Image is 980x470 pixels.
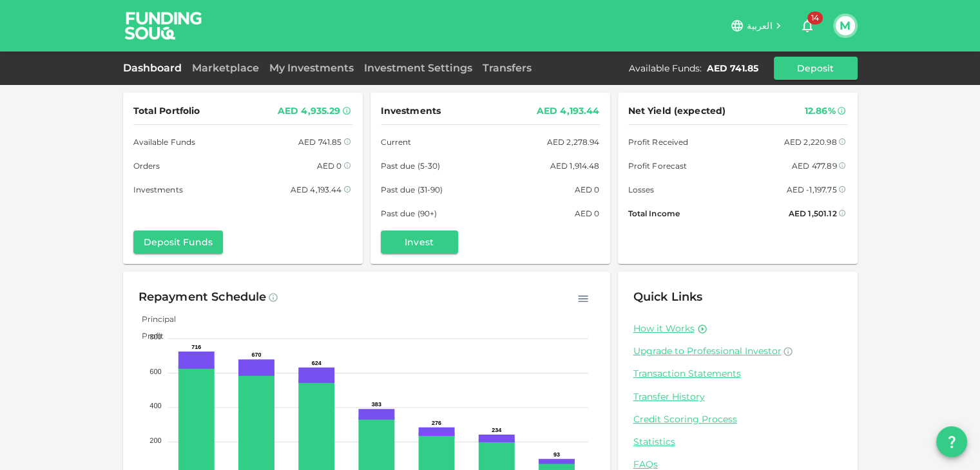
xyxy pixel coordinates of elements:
[149,333,161,341] tspan: 800
[359,62,477,74] a: Investment Settings
[836,16,855,35] button: M
[747,20,773,32] span: العربية
[936,426,967,457] button: question
[317,159,342,173] div: AED 0
[550,159,600,173] div: AED 1,914.48
[789,207,837,220] div: AED 1,501.12
[575,207,600,220] div: AED 0
[139,287,267,308] div: Repayment Schedule
[149,368,161,375] tspan: 600
[381,135,412,149] span: Current
[633,368,842,380] a: Transaction Statements
[537,103,600,119] div: AED 4,193.44
[123,62,187,74] a: Dashboard
[133,230,223,254] button: Deposit Funds
[381,183,443,196] span: Past due (31-90)
[633,345,782,357] span: Upgrade to Professional Investor
[381,207,437,220] span: Past due (90+)
[628,135,689,149] span: Profit Received
[774,57,858,80] button: Deposit
[132,331,164,341] span: Profit
[381,159,441,173] span: Past due (5-30)
[149,402,161,409] tspan: 400
[477,62,537,74] a: Transfers
[381,103,441,119] span: Investments
[133,183,183,196] span: Investments
[629,62,702,75] div: Available Funds :
[133,159,160,173] span: Orders
[792,159,837,173] div: AED 477.89
[149,437,161,444] tspan: 200
[633,290,703,304] span: Quick Links
[264,62,359,74] a: My Investments
[133,103,200,119] span: Total Portfolio
[291,183,342,196] div: AED 4,193.44
[133,135,196,149] span: Available Funds
[628,103,726,119] span: Net Yield (expected)
[628,159,687,173] span: Profit Forecast
[794,13,820,39] button: 14
[132,314,176,324] span: Principal
[547,135,600,149] div: AED 2,278.94
[633,436,842,448] a: Statistics
[628,207,680,220] span: Total Income
[187,62,264,74] a: Marketplace
[807,12,823,24] span: 14
[633,323,695,335] a: How it Works
[278,103,341,119] div: AED 4,935.29
[784,135,837,149] div: AED 2,220.98
[633,413,842,426] a: Credit Scoring Process
[381,230,458,254] button: Invest
[633,345,842,357] a: Upgrade to Professional Investor
[575,183,600,196] div: AED 0
[787,183,837,196] div: AED -1,197.75
[633,391,842,403] a: Transfer History
[298,135,342,149] div: AED 741.85
[707,62,758,75] div: AED 741.85
[628,183,655,196] span: Losses
[805,103,836,119] div: 12.86%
